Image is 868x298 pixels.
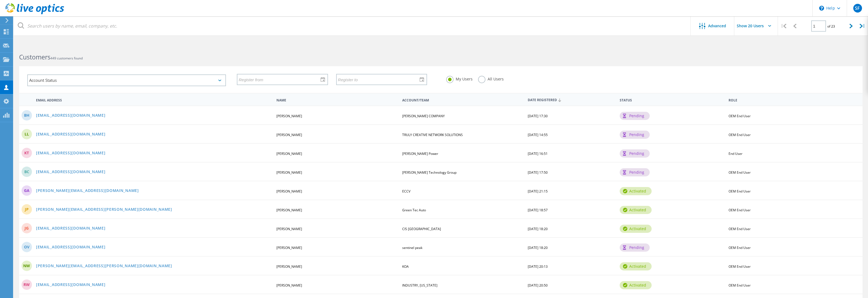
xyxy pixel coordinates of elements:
span: [DATE] 17:30 [528,114,548,118]
span: of 23 [827,24,835,29]
div: pending [620,243,650,252]
span: Advanced [708,24,726,28]
span: [PERSON_NAME] [276,189,302,194]
span: [DATE] 20:50 [528,283,548,288]
label: My Users [446,76,473,81]
span: [PERSON_NAME] [276,170,302,175]
span: NW [23,264,30,268]
input: Search users by name, email, company, etc. [14,16,691,35]
div: Account Status [27,74,226,86]
span: OEM End User [729,208,751,212]
span: OEM End User [729,227,751,231]
a: [PERSON_NAME][EMAIL_ADDRESS][PERSON_NAME][DOMAIN_NAME] [36,264,172,269]
a: [EMAIL_ADDRESS][DOMAIN_NAME] [36,226,106,231]
span: Name [276,99,398,102]
span: BC [24,170,29,174]
span: INDUSTRY, [US_STATE] [402,283,437,288]
a: [EMAIL_ADDRESS][DOMAIN_NAME] [36,283,106,287]
span: OEM End User [729,264,751,269]
span: OEM End User [729,133,751,137]
span: Email Address [36,99,272,102]
span: [PERSON_NAME] Technology Group [402,170,457,175]
span: [PERSON_NAME] [276,245,302,250]
span: [PERSON_NAME] [276,133,302,137]
span: [PERSON_NAME] [276,114,302,118]
span: CIS [GEOGRAPHIC_DATA] [402,227,441,231]
span: [PERSON_NAME] [276,151,302,156]
span: [PERSON_NAME] COMPANY [402,114,445,118]
span: [DATE] 16:51 [528,151,548,156]
span: RW [23,283,30,287]
span: OEM End User [729,189,751,194]
span: 449 customers found [50,56,83,61]
a: [PERSON_NAME][EMAIL_ADDRESS][PERSON_NAME][DOMAIN_NAME] [36,207,172,212]
div: | [778,16,789,36]
svg: \n [819,6,824,11]
span: [PERSON_NAME] [276,264,302,269]
span: JG [25,226,29,230]
a: [EMAIL_ADDRESS][DOMAIN_NAME] [36,170,106,174]
span: KOA [402,264,409,269]
span: [PERSON_NAME] [276,208,302,212]
a: [EMAIL_ADDRESS][DOMAIN_NAME] [36,245,106,250]
span: Role [729,99,841,102]
span: Status [620,99,724,102]
div: pending [620,168,650,176]
span: OEM End User [729,170,751,175]
span: [DATE] 17:50 [528,170,548,175]
span: [DATE] 21:15 [528,189,548,194]
a: [EMAIL_ADDRESS][DOMAIN_NAME] [36,113,106,118]
span: BH [24,113,29,117]
div: activated [620,225,652,233]
span: [DATE] 20:13 [528,264,548,269]
input: Register to [337,74,423,85]
a: Live Optics Dashboard [5,11,64,15]
a: [PERSON_NAME][EMAIL_ADDRESS][DOMAIN_NAME] [36,189,139,193]
div: | [857,16,868,36]
span: [PERSON_NAME] [276,227,302,231]
span: TRULY CREATIVE NETWORK SOLUTIONS [402,133,463,137]
a: [EMAIL_ADDRESS][DOMAIN_NAME] [36,151,106,156]
span: ECCV [402,189,410,194]
div: activated [620,187,652,195]
div: activated [620,281,652,289]
span: LL [25,132,29,136]
span: Account/Team [402,99,523,102]
span: GA [24,189,29,192]
span: sentinel peak [402,245,422,250]
input: Register from [237,74,324,85]
span: [DATE] 18:20 [528,227,548,231]
div: activated [620,262,652,270]
div: pending [620,131,650,139]
label: All Users [478,76,504,81]
span: OEM End User [729,283,751,288]
span: OEM End User [729,114,751,118]
a: [EMAIL_ADDRESS][DOMAIN_NAME] [36,132,106,137]
span: [DATE] 18:20 [528,245,548,250]
span: Date Registered [528,98,615,102]
div: pending [620,149,650,158]
span: SF [855,6,860,10]
span: Green Tec Auto [402,208,426,212]
div: activated [620,206,652,214]
span: [DATE] 14:55 [528,133,548,137]
span: [DATE] 18:57 [528,208,548,212]
span: End User [729,151,742,156]
span: OEM End User [729,245,751,250]
span: [PERSON_NAME] [276,283,302,288]
div: pending [620,112,650,120]
b: Customers [19,53,50,61]
span: OV [24,245,29,249]
span: JP [25,207,29,211]
span: KT [24,151,29,155]
span: [PERSON_NAME] Power [402,151,438,156]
